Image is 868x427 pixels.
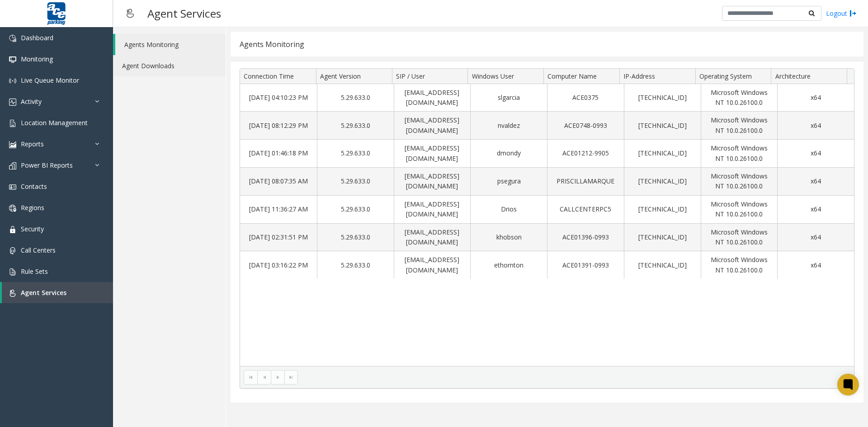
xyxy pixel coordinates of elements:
td: ACE01391-0993 [547,251,624,279]
a: Logout [826,9,857,18]
td: x64 [777,224,854,252]
span: SIP / User [396,72,425,80]
td: x64 [777,251,854,279]
td: dmondy [470,140,547,168]
td: [TECHNICAL_ID] [624,112,701,140]
span: Connection Time [244,72,294,80]
h3: Agent Services [143,2,226,24]
a: Agent Services [2,282,113,303]
img: 'icon' [9,141,16,148]
span: Windows User [472,72,514,80]
td: [EMAIL_ADDRESS][DOMAIN_NAME] [394,168,471,196]
td: [EMAIL_ADDRESS][DOMAIN_NAME] [394,224,471,252]
td: Microsoft Windows NT 10.0.26100.0 [701,140,778,168]
span: Reports [21,140,44,148]
div: Agents Monitoring [240,38,304,50]
td: Microsoft Windows NT 10.0.26100.0 [701,251,778,279]
td: [TECHNICAL_ID] [624,140,701,168]
td: slgarcia [470,84,547,112]
td: x64 [777,84,854,112]
td: [DATE] 08:07:35 AM [240,168,317,196]
img: 'icon' [9,162,16,169]
td: ACE01396-0993 [547,224,624,252]
img: 'icon' [9,35,16,42]
a: Agent Downloads [113,55,226,76]
td: [TECHNICAL_ID] [624,251,701,279]
img: 'icon' [9,268,16,276]
span: Operating System [699,72,752,80]
td: PRISCILLAMARQUE [547,168,624,196]
span: Monitoring [21,55,53,63]
td: ACE0748-0993 [547,112,624,140]
span: Architecture [775,72,811,80]
td: khobson [470,224,547,252]
img: 'icon' [9,247,16,254]
div: Data table [240,69,854,366]
td: x64 [777,168,854,196]
td: [DATE] 08:12:29 PM [240,112,317,140]
span: Contacts [21,182,47,191]
td: psegura [470,168,547,196]
span: Live Queue Monitor [21,76,79,84]
td: [TECHNICAL_ID] [624,168,701,196]
span: Agent Services [21,288,66,297]
span: Power BI Reports [21,161,73,169]
td: Microsoft Windows NT 10.0.26100.0 [701,224,778,252]
img: 'icon' [9,183,16,191]
a: Agents Monitoring [115,34,226,55]
td: CALLCENTERPC5 [547,196,624,224]
span: Security [21,225,44,233]
td: 5.29.633.0 [317,112,394,140]
td: [EMAIL_ADDRESS][DOMAIN_NAME] [394,112,471,140]
img: 'icon' [9,99,16,106]
img: pageIcon [122,2,138,24]
td: [EMAIL_ADDRESS][DOMAIN_NAME] [394,84,471,112]
span: IP-Address [623,72,655,80]
td: 5.29.633.0 [317,84,394,112]
img: 'icon' [9,205,16,212]
img: logout [849,9,857,18]
td: [EMAIL_ADDRESS][DOMAIN_NAME] [394,196,471,224]
span: Activity [21,97,42,106]
td: 5.29.633.0 [317,196,394,224]
img: 'icon' [9,120,16,127]
td: ACE0375 [547,84,624,112]
td: [DATE] 03:16:22 PM [240,251,317,279]
img: 'icon' [9,290,16,297]
span: Call Centers [21,246,56,254]
td: Microsoft Windows NT 10.0.26100.0 [701,168,778,196]
td: 5.29.633.0 [317,140,394,168]
span: Regions [21,203,44,212]
td: [TECHNICAL_ID] [624,196,701,224]
td: ACE01212-9905 [547,140,624,168]
td: nvaldez [470,112,547,140]
td: x64 [777,140,854,168]
td: Microsoft Windows NT 10.0.26100.0 [701,196,778,224]
td: 5.29.633.0 [317,168,394,196]
img: 'icon' [9,56,16,63]
td: [TECHNICAL_ID] [624,224,701,252]
td: [DATE] 02:31:51 PM [240,224,317,252]
td: [DATE] 11:36:27 AM [240,196,317,224]
span: Location Management [21,118,88,127]
span: Dashboard [21,33,53,42]
span: Computer Name [547,72,597,80]
span: Rule Sets [21,267,48,276]
img: 'icon' [9,226,16,233]
td: [TECHNICAL_ID] [624,84,701,112]
td: [DATE] 04:10:23 PM [240,84,317,112]
td: 5.29.633.0 [317,251,394,279]
td: [EMAIL_ADDRESS][DOMAIN_NAME] [394,251,471,279]
td: [EMAIL_ADDRESS][DOMAIN_NAME] [394,140,471,168]
span: Agent Version [320,72,361,80]
td: 5.29.633.0 [317,224,394,252]
td: Microsoft Windows NT 10.0.26100.0 [701,112,778,140]
img: 'icon' [9,77,16,84]
td: [DATE] 01:46:18 PM [240,140,317,168]
td: ethornton [470,251,547,279]
td: x64 [777,112,854,140]
td: x64 [777,196,854,224]
td: Microsoft Windows NT 10.0.26100.0 [701,84,778,112]
td: Drios [470,196,547,224]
